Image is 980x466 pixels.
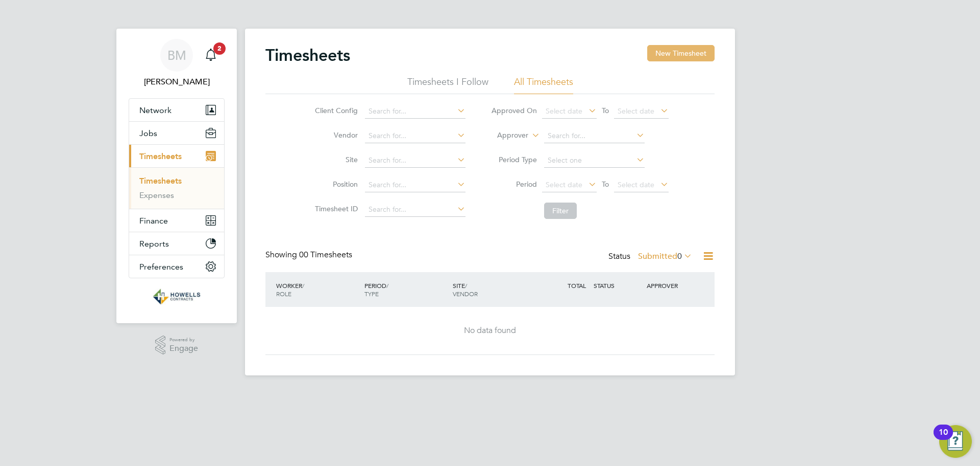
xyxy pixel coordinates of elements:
[139,190,174,200] a: Expenses
[139,239,169,249] span: Reports
[544,129,645,143] input: Search for...
[201,39,221,72] a: 2
[365,203,465,217] input: Search for...
[302,281,304,290] span: /
[116,29,237,323] nav: Main navigation
[491,106,537,115] label: Approved On
[167,49,186,62] span: BM
[544,153,645,168] input: Select one
[153,289,201,305] img: wearehowells-logo-retina.png
[514,76,573,94] li: All Timesheets
[407,76,488,94] li: Timesheets I Follow
[365,178,465,192] input: Search for...
[544,203,577,219] button: Filter
[599,177,612,191] span: To
[139,105,171,115] span: Network
[129,76,225,88] span: Bianca Manser
[213,42,226,55] span: 2
[453,290,478,298] span: VENDOR
[362,276,450,303] div: PERIOD
[299,250,352,260] span: 00 Timesheets
[276,325,704,336] div: No data found
[386,281,388,290] span: /
[939,432,948,446] div: 10
[312,130,358,140] label: Vendor
[546,106,582,116] span: Select date
[599,104,612,117] span: To
[129,99,224,121] button: Network
[618,106,654,116] span: Select date
[491,155,537,164] label: Period Type
[312,155,358,164] label: Site
[608,250,694,264] div: Status
[129,122,224,144] button: Jobs
[129,232,224,255] button: Reports
[312,180,358,189] label: Position
[169,336,198,344] span: Powered by
[638,251,692,261] label: Submitted
[647,45,715,61] button: New Timesheet
[139,128,157,138] span: Jobs
[265,45,350,65] h2: Timesheets
[364,290,379,298] span: TYPE
[274,276,362,303] div: WORKER
[568,281,586,290] span: TOTAL
[312,106,358,115] label: Client Config
[139,151,182,161] span: Timesheets
[365,153,465,168] input: Search for...
[939,425,972,458] button: Open Resource Center, 10 new notifications
[139,176,182,186] a: Timesheets
[465,281,467,290] span: /
[365,129,465,143] input: Search for...
[482,130,528,141] label: Approver
[129,145,224,167] button: Timesheets
[677,251,682,261] span: 0
[618,180,654,189] span: Select date
[155,336,199,355] a: Powered byEngage
[129,209,224,232] button: Finance
[129,167,224,209] div: Timesheets
[169,344,198,353] span: Engage
[644,276,697,295] div: APPROVER
[591,276,644,295] div: STATUS
[139,262,183,272] span: Preferences
[129,289,225,305] a: Go to home page
[365,104,465,119] input: Search for...
[450,276,538,303] div: SITE
[276,290,291,298] span: ROLE
[129,39,225,88] a: BM[PERSON_NAME]
[265,250,354,260] div: Showing
[491,180,537,189] label: Period
[312,204,358,213] label: Timesheet ID
[546,180,582,189] span: Select date
[139,216,168,226] span: Finance
[129,255,224,278] button: Preferences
